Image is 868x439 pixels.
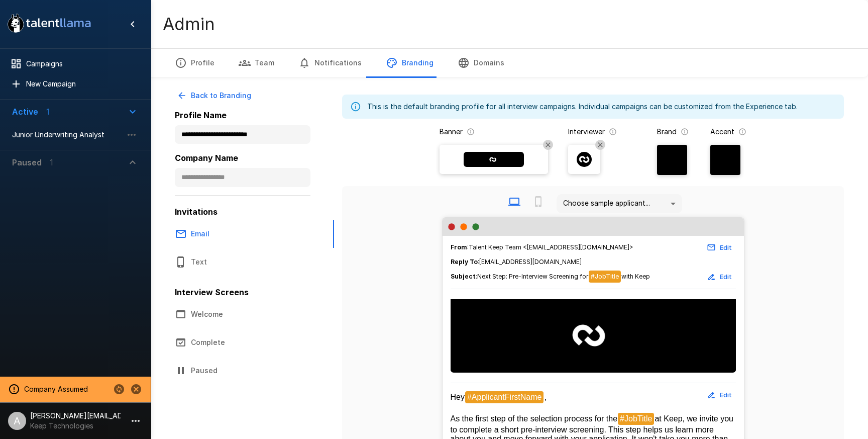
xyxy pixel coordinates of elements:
[543,140,553,150] button: Remove Custom Banner
[704,387,736,403] button: Edit
[451,257,736,267] span: : [EMAIL_ADDRESS][DOMAIN_NAME]
[704,240,736,255] button: Edit
[465,391,544,403] span: #ApplicantFirstName
[681,128,689,136] svg: The background color for branded interviews and emails. It should be a color that complements you...
[577,152,592,167] img: Keep_Logomark-app.png
[451,393,465,401] span: Hey
[367,98,798,116] div: This is the default branding profile for all interview campaigns. Individual campaigns can be cus...
[163,220,334,248] button: Email
[451,273,476,280] b: Subject
[175,153,238,163] b: Company Name
[621,273,650,280] span: with Keep
[467,128,475,136] svg: The banner version of your logo. Using your logo will enable customization of brand and accent co...
[464,152,524,167] img: Banner Logo
[175,110,227,120] b: Profile Name
[451,299,736,371] img: Talent Llama
[374,49,446,77] button: Branding
[477,273,588,280] span: Next Step: Pre-Interview Screening for
[163,248,334,276] button: Text
[163,49,227,77] button: Profile
[595,140,605,150] button: Remove Custom Interviewer
[451,243,467,251] b: From
[451,414,618,423] span: As the first step of the selection process for the
[440,145,548,174] label: Banner LogoRemove Custom Banner
[451,242,633,252] span: : Talent Keep Team <[EMAIL_ADDRESS][DOMAIN_NAME]>
[609,128,617,136] svg: The image that will show next to questions in your candidate interviews. It must be square and at...
[544,393,546,401] span: ,
[175,86,255,105] button: Back to Branding
[163,328,334,357] button: Complete
[589,271,621,283] span: #JobTitle
[446,49,516,77] button: Domains
[286,49,374,77] button: Notifications
[163,14,215,35] h4: Admin
[163,300,334,328] button: Welcome
[704,269,736,285] button: Edit
[568,127,605,137] p: Interviewer
[451,258,478,266] b: Reply To
[163,357,334,385] button: Paused
[451,271,650,283] span: :
[568,145,600,174] label: Remove Custom Interviewer
[227,49,286,77] button: Team
[738,128,746,136] svg: The primary color for buttons in branded interviews and emails. It should be a color that complem...
[657,127,677,137] p: Brand
[557,194,682,213] div: Choose sample applicant...
[618,413,654,425] span: #JobTitle
[710,127,734,137] p: Accent
[440,127,463,137] p: Banner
